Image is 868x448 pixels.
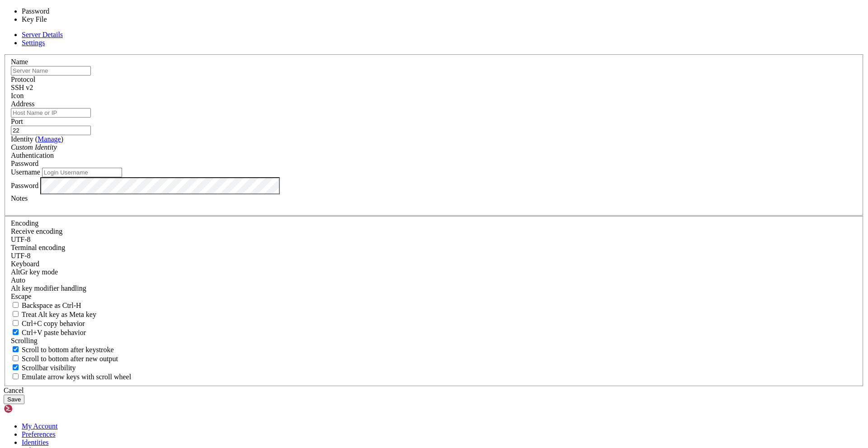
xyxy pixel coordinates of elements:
label: Ctrl-C copies if true, send ^C to host if false. Ctrl-Shift-C sends ^C to host if true, copies if... [11,320,85,327]
input: Scroll to bottom after new output [13,355,19,361]
input: Host Name or IP [11,108,91,118]
label: Icon [11,92,24,99]
input: Backspace as Ctrl-H [13,302,19,308]
label: Controls how the Alt key is handled. Escape: Send an ESC prefix. 8-Bit: Add 128 to the typed char... [11,284,86,292]
label: Whether to scroll to the bottom on any keystroke. [11,346,114,354]
span: ( ) [35,135,63,143]
i: Custom Identity [11,143,57,151]
a: Settings [22,39,45,47]
input: Login Username [42,168,122,177]
li: Password [22,7,97,15]
span: Scroll to bottom after keystroke [22,346,114,354]
span: Password [11,160,38,167]
span: Treat Alt key as Meta key [22,311,96,318]
div: Auto [11,276,857,284]
button: Save [4,395,24,404]
span: Backspace as Ctrl-H [22,302,81,309]
label: Protocol [11,75,35,83]
li: Key File [22,15,97,24]
div: Cancel [4,387,864,395]
input: Treat Alt key as Meta key [13,311,19,317]
label: Name [11,58,28,66]
div: Custom Identity [11,143,857,151]
label: Address [11,100,34,108]
span: Scrollbar visibility [22,364,76,372]
span: Auto [11,276,25,284]
input: Ctrl+V paste behavior [13,329,19,335]
span: Escape [11,292,31,300]
div: Escape [11,292,857,301]
span: SSH v2 [11,84,33,91]
div: UTF-8 [11,236,857,244]
label: Keyboard [11,260,39,268]
input: Scrollbar visibility [13,364,19,370]
label: If true, the backspace should send BS ('\x08', aka ^H). Otherwise the backspace key should send '... [11,302,81,309]
input: Scroll to bottom after keystroke [13,346,19,352]
a: Identities [22,439,49,446]
div: SSH v2 [11,84,857,92]
input: Emulate arrow keys with scroll wheel [13,373,19,379]
label: Username [11,168,40,176]
input: Port Number [11,126,91,135]
span: Emulate arrow keys with scroll wheel [22,373,131,381]
label: Port [11,118,23,125]
a: My Account [22,422,58,430]
label: The vertical scrollbar mode. [11,364,76,372]
span: Ctrl+V paste behavior [22,329,86,336]
div: Password [11,160,857,168]
label: Identity [11,135,63,143]
span: Ctrl+C copy behavior [22,320,85,327]
label: Whether the Alt key acts as a Meta key or as a distinct Alt key. [11,311,96,318]
a: Manage [38,135,61,143]
label: Ctrl+V pastes if true, sends ^V to host if false. Ctrl+Shift+V sends ^V to host if true, pastes i... [11,329,86,336]
label: When using the alternative screen buffer, and DECCKM (Application Cursor Keys) is active, mouse w... [11,373,131,381]
a: Server Details [22,31,63,38]
label: Set the expected encoding for data received from the host. If the encodings do not match, visual ... [11,268,58,276]
label: The default terminal encoding. ISO-2022 enables character map translations (like graphics maps). ... [11,244,65,251]
input: Server Name [11,66,91,75]
span: UTF-8 [11,252,31,259]
label: Authentication [11,151,54,159]
label: Set the expected encoding for data received from the host. If the encodings do not match, visual ... [11,227,62,235]
label: Scrolling [11,337,38,344]
label: Notes [11,194,28,202]
img: Shellngn [4,404,56,413]
input: Ctrl+C copy behavior [13,320,19,326]
span: UTF-8 [11,236,31,243]
label: Encoding [11,219,38,227]
span: Scroll to bottom after new output [22,355,118,363]
div: UTF-8 [11,252,857,260]
label: Password [11,181,38,189]
label: Scroll to bottom after new output. [11,355,118,363]
a: Preferences [22,430,56,438]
